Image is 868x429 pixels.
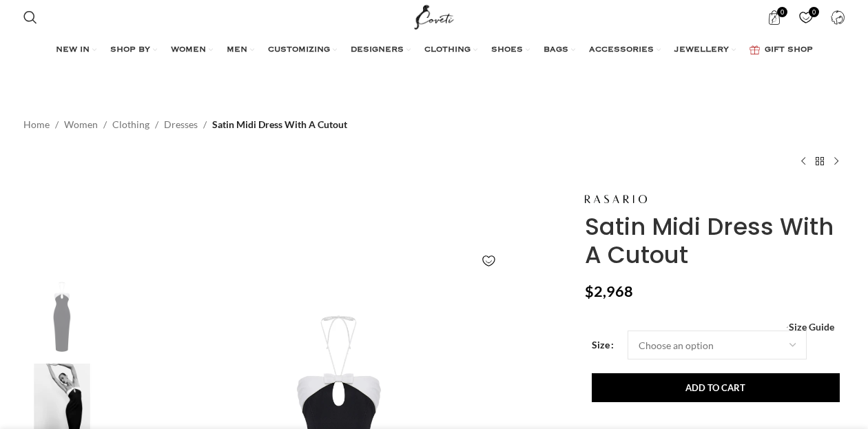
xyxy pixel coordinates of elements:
[589,36,661,64] a: ACCESSORIES
[424,36,477,64] a: CLOTHING
[674,45,729,56] span: JEWELLERY
[585,195,647,203] img: Rasario
[227,36,254,64] a: MEN
[809,7,819,17] span: 0
[544,36,575,64] a: BAGS
[491,36,530,64] a: SHOES
[17,3,44,31] a: Search
[544,45,568,56] span: BAGS
[17,36,851,64] div: Main navigation
[164,117,198,132] a: Dresses
[592,337,614,353] label: Size
[674,36,736,64] a: JEWELLERY
[750,45,760,54] img: GiftBag
[491,45,523,56] span: SHOES
[227,45,247,56] span: MEN
[351,36,411,64] a: DESIGNERS
[351,45,404,56] span: DESIGNERS
[777,7,787,17] span: 0
[592,373,840,402] button: Add to cart
[760,3,788,31] a: 0
[171,36,213,64] a: WOMEN
[23,117,50,132] a: Home
[585,213,845,269] h1: Satin Midi Dress With A Cutout
[828,153,845,169] a: Next product
[212,117,347,132] span: Satin Midi Dress With A Cutout
[23,117,347,132] nav: Breadcrumb
[750,36,813,64] a: GIFT SHOP
[424,45,471,56] span: CLOTHING
[792,3,820,31] div: My Wishlist
[110,45,150,56] span: SHOP BY
[765,45,813,56] span: GIFT SHOP
[20,276,104,357] img: Rasario Midi Dress – couture evening dress
[268,36,337,64] a: CUSTOMIZING
[56,45,90,56] span: NEW IN
[795,153,812,169] a: Previous product
[585,282,633,300] bdi: 2,968
[792,3,820,31] a: 0
[64,117,98,132] a: Women
[171,45,206,56] span: WOMEN
[56,36,96,64] a: NEW IN
[268,45,330,56] span: CUSTOMIZING
[585,282,594,300] span: $
[112,117,149,132] a: Clothing
[110,36,157,64] a: SHOP BY
[411,10,457,22] a: Site logo
[589,45,654,56] span: ACCESSORIES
